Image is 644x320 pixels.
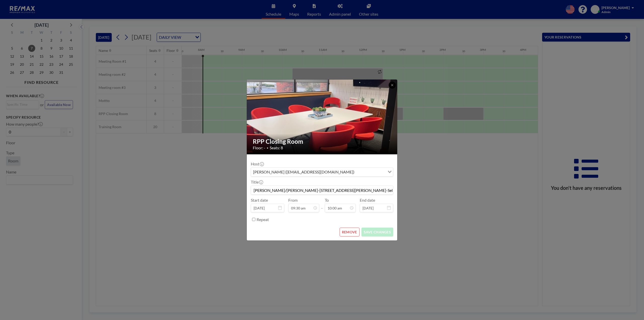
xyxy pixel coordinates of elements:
img: 537.jpg [247,16,398,218]
input: (No title) [251,186,393,194]
span: Seats: 8 [270,145,283,150]
div: Search for option [251,168,393,176]
label: Start date [251,198,268,203]
label: To [325,198,329,203]
input: Search for option [356,169,385,175]
label: From [288,198,298,203]
span: • [267,146,268,150]
label: End date [360,198,375,203]
button: REMOVE [340,228,359,236]
span: - [321,199,323,210]
label: Host [251,161,263,166]
span: Floor: - [253,145,265,150]
button: SAVE CHANGES [361,228,393,236]
label: Repeat [257,217,269,222]
h2: RPP Closing Room [253,138,392,145]
span: [PERSON_NAME] ([EMAIL_ADDRESS][DOMAIN_NAME]) [252,169,355,175]
label: Title [251,180,263,185]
